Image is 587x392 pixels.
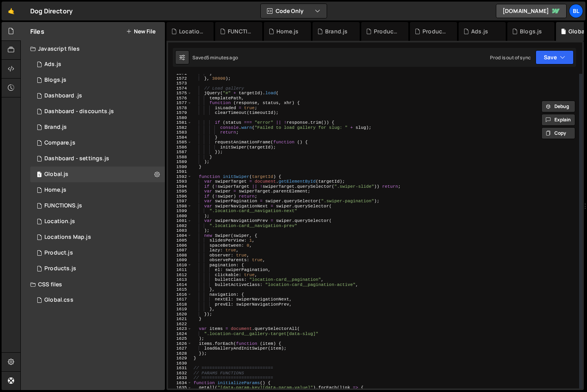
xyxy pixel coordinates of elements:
a: Bl [569,4,583,18]
div: FUNCTIONS.js [44,202,82,209]
div: Location.js [179,27,204,35]
div: 1617 [168,297,192,302]
div: 1578 [168,106,192,111]
div: 1590 [168,165,192,170]
div: 1614 [168,282,192,288]
div: Products.js [44,265,76,272]
div: 1607 [168,248,192,253]
div: 1587 [168,150,192,155]
div: 1584 [168,135,192,140]
div: 1591 [168,169,192,174]
div: Dashboard - discounts.js [44,108,114,115]
div: 1632 [168,371,192,376]
a: [DOMAIN_NAME] [496,4,567,18]
div: 1604 [168,233,192,238]
div: 1595 [168,189,192,194]
div: 1579 [168,110,192,115]
div: Dog Directory [30,6,73,16]
div: 16220/43682.css [30,292,165,308]
div: 1606 [168,243,192,248]
div: Prod is out of sync [490,54,531,61]
h2: Files [30,27,44,36]
div: 16220/46559.js [30,88,165,104]
div: 1574 [168,86,192,91]
div: 1592 [168,174,192,180]
button: Debug [541,101,575,112]
div: 1599 [168,209,192,214]
div: 16220/43679.js [30,214,165,229]
div: 16220/44477.js [30,198,165,214]
div: 16220/44319.js [30,182,165,198]
div: Location.js [44,218,75,225]
div: 1634 [168,381,192,386]
div: 1621 [168,317,192,322]
button: Explain [541,114,575,126]
div: Saved [192,54,238,61]
div: 1581 [168,120,192,125]
div: 1580 [168,115,192,121]
div: CSS files [21,277,165,292]
div: 1622 [168,322,192,327]
div: 1571 [168,71,192,76]
div: Compare.js [44,139,75,147]
div: 1635 [168,385,192,390]
div: Blogs.js [520,27,542,35]
div: Product.js [44,249,73,256]
span: 1 [37,172,42,178]
div: 1616 [168,292,192,297]
div: Global.js [44,171,68,178]
div: 1605 [168,238,192,243]
div: 1611 [168,267,192,273]
div: 16220/44321.js [30,72,165,88]
div: 1572 [168,76,192,81]
div: 1630 [168,361,192,366]
div: 1575 [168,91,192,96]
div: Ads.js [44,61,61,68]
div: Home.js [44,187,66,194]
div: 1588 [168,155,192,160]
div: 1628 [168,351,192,356]
div: Locations Map.js [44,234,91,241]
div: 1633 [168,376,192,381]
div: 1631 [168,366,192,371]
div: 16220/43680.js [30,229,165,245]
div: 1577 [168,101,192,106]
div: Ads.js [471,27,488,35]
div: 1585 [168,140,192,145]
div: 16220/44393.js [30,245,165,261]
div: Global.css [44,297,73,304]
div: 1583 [168,130,192,135]
div: 16220/47090.js [30,57,165,72]
div: 16220/44328.js [30,135,165,151]
div: 1624 [168,332,192,337]
div: 1608 [168,253,192,258]
div: 1582 [168,125,192,130]
div: 16220/44476.js [30,151,165,167]
div: Products.js [422,27,448,35]
div: 1596 [168,194,192,199]
div: 1603 [168,228,192,233]
div: 1612 [168,273,192,278]
div: 1625 [168,336,192,341]
div: 16220/46573.js [30,104,165,119]
div: 5 minutes ago [207,54,238,61]
div: 1619 [168,307,192,312]
button: Save [536,50,574,64]
div: 1602 [168,223,192,229]
div: 16220/44324.js [30,261,165,277]
div: FUNCTIONS.js [228,27,253,35]
div: 1600 [168,214,192,219]
button: Copy [541,127,575,139]
div: 1589 [168,159,192,165]
div: 1613 [168,277,192,282]
div: Brand.js [325,27,347,35]
div: 1609 [168,258,192,263]
div: 1620 [168,312,192,317]
div: 16220/44394.js [30,119,165,135]
a: 🤙 [2,2,21,20]
div: 1573 [168,81,192,86]
div: 1610 [168,263,192,268]
div: Product.js [374,27,399,35]
div: Blogs.js [44,77,66,84]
